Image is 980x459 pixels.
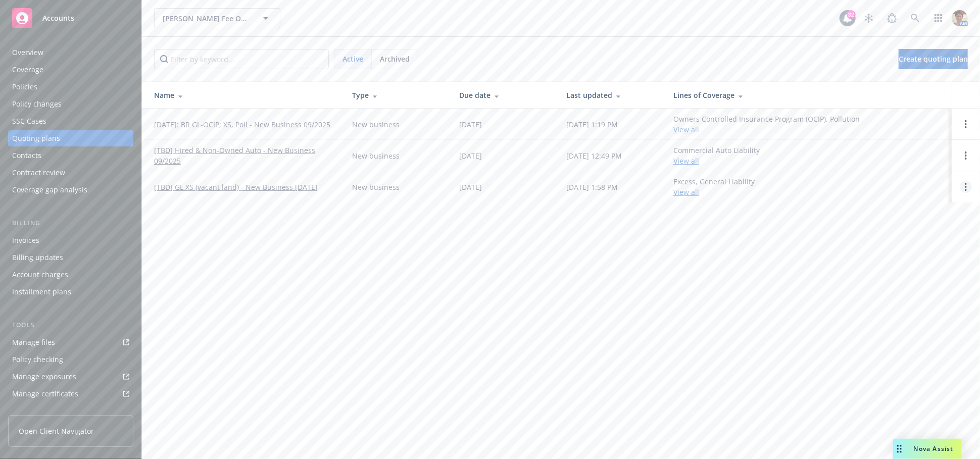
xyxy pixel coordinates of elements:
div: [DATE] [459,182,482,192]
a: Report a Bug [882,8,902,28]
div: [DATE] 1:58 PM [566,182,618,192]
div: Contract review [12,165,65,181]
a: [DATE]: BR GL-OCIP; XS, Poll - New Business 09/2025 [154,119,330,130]
div: Drag to move [893,439,906,459]
div: 32 [847,10,856,19]
button: [PERSON_NAME] Fee Owner LLC, Westside Contractors, Inc. & [PERSON_NAME] Development [154,8,280,28]
div: New business [352,182,400,192]
span: Open Client Navigator [19,426,94,436]
a: Invoices [8,232,133,248]
a: Installment plans [8,284,133,300]
a: View all [673,187,699,197]
a: Policies [8,79,133,95]
a: SSC Cases [8,113,133,129]
div: Coverage gap analysis [12,182,87,198]
span: Active [342,54,363,64]
a: Stop snowing [859,8,879,28]
span: Create quoting plan [899,54,968,64]
a: Account charges [8,267,133,283]
a: Billing updates [8,249,133,266]
a: View all [673,156,699,166]
a: Coverage gap analysis [8,182,133,198]
div: Billing [8,218,133,228]
img: photo [952,10,968,26]
a: [TBD] Hired & Non-Owned Auto - New Business 09/2025 [154,145,336,166]
div: Policy checking [12,351,63,368]
div: Commercial Auto Liability [673,145,760,166]
a: Manage files [8,334,133,350]
a: Quoting plans [8,130,133,146]
a: Contacts [8,147,133,164]
a: Contract review [8,165,133,181]
a: Manage certificates [8,386,133,402]
a: Overview [8,44,133,61]
a: Policy checking [8,351,133,368]
span: Accounts [42,14,74,22]
input: Filter by keyword... [154,49,329,69]
div: [DATE] [459,150,482,161]
div: Account charges [12,267,68,283]
div: Manage exposures [12,369,76,385]
a: Open options [960,181,972,193]
div: Billing updates [12,249,63,266]
div: Tools [8,320,133,330]
a: Manage exposures [8,369,133,385]
a: Switch app [928,8,949,28]
div: Overview [12,44,43,61]
div: Last updated [566,90,657,100]
a: Policy changes [8,96,133,112]
a: View all [673,125,699,134]
div: Coverage [12,62,43,78]
div: Manage certificates [12,386,78,402]
div: [DATE] 1:19 PM [566,119,618,130]
div: Manage claims [12,403,63,419]
a: Search [905,8,925,28]
div: Policy changes [12,96,62,112]
div: New business [352,150,400,161]
a: Create quoting plan [899,49,968,69]
div: Lines of Coverage [673,90,944,100]
div: Due date [459,90,550,100]
div: SSC Cases [12,113,46,129]
div: Excess, General Liability [673,176,755,197]
a: Open options [960,118,972,130]
div: Invoices [12,232,39,248]
div: Name [154,90,336,100]
a: [TBD] GL XS (vacant land) - New Business [DATE] [154,182,318,192]
a: Coverage [8,62,133,78]
div: Quoting plans [12,130,60,146]
button: Nova Assist [893,439,962,459]
span: Archived [380,54,410,64]
div: Manage files [12,334,55,350]
span: [PERSON_NAME] Fee Owner LLC, Westside Contractors, Inc. & [PERSON_NAME] Development [163,13,250,24]
a: Accounts [8,4,133,32]
div: Policies [12,79,37,95]
span: Nova Assist [914,444,954,453]
div: Installment plans [12,284,71,300]
a: Open options [960,149,972,162]
div: Type [352,90,443,100]
div: [DATE] 12:49 PM [566,150,622,161]
div: [DATE] [459,119,482,130]
a: Manage claims [8,403,133,419]
div: New business [352,119,400,130]
div: Contacts [12,147,41,164]
div: Owners Controlled Insurance Program (OCIP), Pollution [673,114,860,135]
